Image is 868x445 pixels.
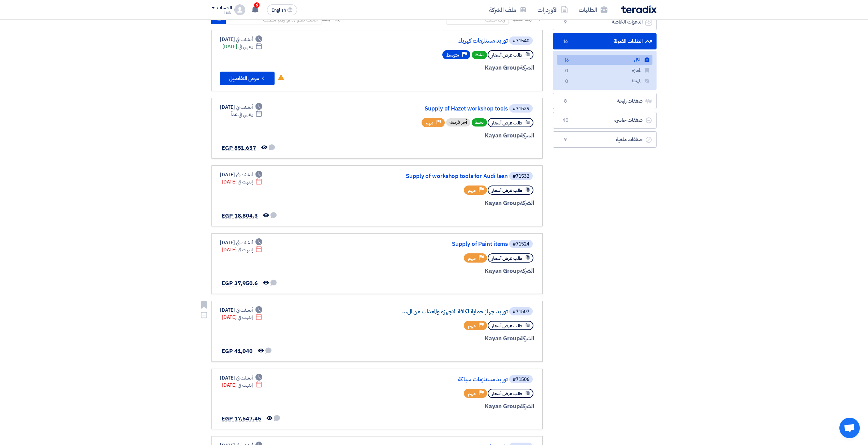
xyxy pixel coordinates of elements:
span: إنتهت في [238,246,252,253]
a: المميزة [557,65,652,75]
span: مهم [468,390,476,397]
span: 8 [561,98,570,105]
div: [DATE] [222,314,262,321]
div: [DATE] [220,374,262,382]
span: إنتهت في [238,382,252,389]
div: Kayan Group [370,199,534,208]
div: #71540 [513,39,529,43]
div: [DATE] [220,171,262,178]
div: #71524 [513,242,529,247]
img: profile_test.png [234,4,245,15]
span: 16 [562,57,571,64]
span: طلب عرض أسعار [492,52,522,58]
span: 0 [562,68,571,75]
div: [DATE] [220,36,262,43]
a: توريد جهاز حماية لكافة الاجهزة والمعدات من ال... [371,309,508,315]
a: ملف الشركة [484,2,532,18]
span: مهم [468,255,476,262]
span: نشط [472,118,487,127]
div: رتب حسب [485,16,505,24]
a: توريد مستلزمات كهرباء [371,38,508,44]
a: صفقات ملغية9 [553,131,657,148]
span: طلب عرض أسعار [492,323,522,329]
span: متوسط [446,52,459,58]
span: EGP 18,804.3 [222,212,258,220]
span: EGP 37,950.6 [222,279,258,287]
div: #71506 [513,377,529,382]
span: أنشئت في [236,374,252,382]
span: أنشئت في [236,171,252,178]
span: مهم [426,120,433,126]
div: Kayan Group [370,334,534,343]
div: [DATE] [222,43,262,50]
div: Kayan Group [370,402,534,411]
span: مهم [468,323,476,329]
a: صفقات رابحة8 [553,93,657,109]
div: #71539 [513,106,529,111]
a: صفقات خاسرة40 [553,112,657,129]
div: الحساب [217,5,232,11]
span: أنشئت في [236,36,252,43]
span: EGP 17,547.45 [222,415,261,423]
img: Teradix logo [621,5,657,13]
a: Supply of workshop tools for Audi lean [371,173,508,179]
span: ينتهي في [238,111,252,118]
div: Kayan Group [370,131,534,140]
div: [DATE] [222,382,262,389]
a: Supply of Paint items [371,241,508,247]
span: الشركة [520,267,534,275]
a: توريد مستلزمات سباكة [371,376,508,383]
span: أنشئت في [236,307,252,314]
span: إنتهت في [238,178,252,186]
span: مهم [468,187,476,194]
span: English [271,8,286,13]
a: المهملة [557,76,652,86]
span: طلب عرض أسعار [492,120,522,126]
span: أنشئت في [236,104,252,111]
a: الدعوات الخاصة9 [553,14,657,30]
div: [DATE] [220,104,262,111]
div: #71532 [513,174,529,179]
button: English [267,4,297,15]
span: أنشئت في [236,239,252,246]
span: نشط [472,51,487,59]
span: طلب عرض أسعار [492,390,522,397]
span: 9 [561,19,570,26]
span: 0 [562,78,571,85]
span: 6 [254,2,260,8]
span: 9 [561,136,570,143]
span: الشركة [520,199,534,207]
a: Supply of Hazet workshop tools [371,106,508,112]
span: الشركة [520,131,534,140]
span: ينتهي في [238,43,252,50]
a: الطلبات [573,2,613,18]
span: الشركة [520,63,534,72]
span: الشركة [520,402,534,411]
span: EGP 41,040 [222,347,253,355]
div: غداً [231,111,262,118]
div: أخر فرصة [446,118,470,127]
div: Fady [211,11,232,14]
div: Kayan Group [370,63,534,72]
a: الطلبات المقبولة16 [553,33,657,50]
span: 40 [561,117,570,124]
span: إنتهت في [238,314,252,321]
div: Open chat [839,418,860,438]
span: 16 [561,38,570,45]
span: EGP 851,637 [222,144,256,152]
a: الأوردرات [532,2,573,18]
div: [DATE] [220,239,262,246]
div: [DATE] [222,178,262,186]
div: Kayan Group [370,267,534,276]
span: طلب عرض أسعار [492,187,522,194]
span: طلب عرض أسعار [492,255,522,262]
button: عرض التفاصيل [220,72,275,85]
span: الشركة [520,334,534,343]
div: [DATE] [222,246,262,253]
a: الكل [557,55,652,65]
div: [DATE] [220,307,262,314]
div: #71507 [513,309,529,314]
